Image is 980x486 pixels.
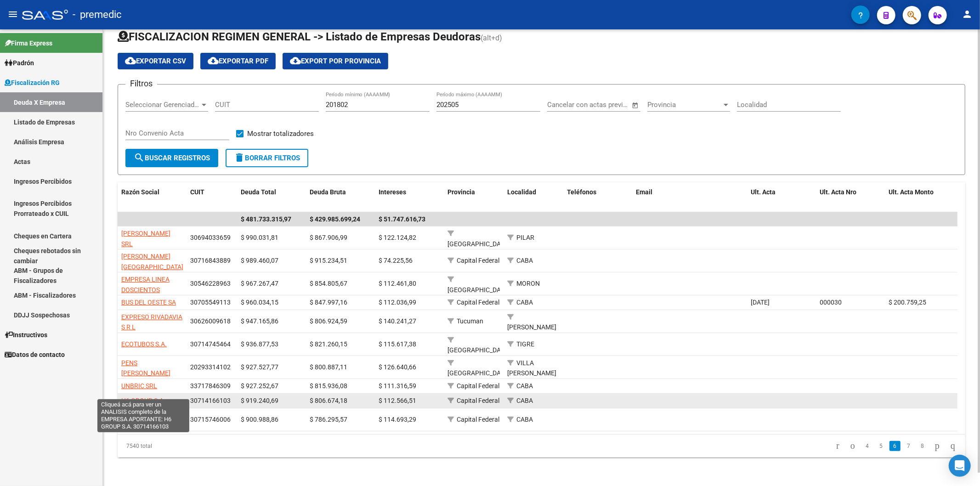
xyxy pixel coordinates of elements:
datatable-header-cell: Ult. Acta [747,182,816,213]
span: $ 847.997,16 [310,299,347,306]
li: page 5 [874,438,888,454]
mat-icon: person [962,9,973,20]
span: $ 111.316,59 [379,382,416,390]
span: ECOTUBOS S.A. [121,340,167,348]
a: go to previous page [846,441,859,451]
span: 30715746006 [190,416,231,423]
span: [DATE] [751,299,770,306]
span: Tucuman [457,317,483,325]
div: Open Intercom Messenger [949,455,971,477]
a: 8 [917,441,928,451]
span: [GEOGRAPHIC_DATA] [448,369,510,377]
span: CAFE MADAFAKA S.R.L. [121,411,172,429]
span: $ 989.460,07 [241,257,278,264]
span: Capital Federal [457,299,499,306]
span: Borrar Filtros [234,154,300,162]
span: TIGRE [516,340,534,348]
span: Razón Social [121,188,159,196]
span: [PERSON_NAME][GEOGRAPHIC_DATA] SRL [121,253,183,281]
span: $ 122.124,82 [379,234,416,241]
span: $ 960.034,15 [241,299,278,306]
span: $ 200.759,25 [889,299,926,306]
button: Open calendar [630,100,640,111]
span: $ 140.241,27 [379,317,416,325]
span: EXPRESO RIVADAVIA S R L [121,313,182,331]
span: $ 481.733.315,97 [241,215,291,223]
span: Seleccionar Gerenciador [125,101,200,109]
span: BUS DEL OESTE SA [121,299,176,306]
span: VILLA [PERSON_NAME] [507,359,556,377]
span: $ 112.036,99 [379,299,416,306]
span: EMPRESA LINEA DOSCIENTOS DIECISEIS S A DE TRANSPORTES [121,276,170,314]
span: $ 927.527,77 [241,363,278,371]
li: page 6 [888,438,902,454]
span: CABA [516,382,533,390]
span: Localidad [507,188,536,196]
span: Intereses [379,188,406,196]
span: PILAR [516,234,534,241]
span: $ 821.260,15 [310,340,347,348]
span: PENS [PERSON_NAME] [121,359,170,377]
button: Buscar Registros [125,149,218,167]
span: $ 786.295,57 [310,416,347,423]
datatable-header-cell: Ult. Acta Monto [885,182,954,213]
span: $ 815.936,08 [310,382,347,390]
datatable-header-cell: CUIT [187,182,237,213]
span: Padrón [5,58,34,68]
span: UNBRIC SRL [121,382,157,390]
span: [PERSON_NAME] [507,323,556,331]
mat-icon: delete [234,152,245,163]
mat-icon: cloud_download [125,55,136,66]
span: $ 51.747.616,73 [379,215,425,223]
datatable-header-cell: Intereses [375,182,444,213]
span: $ 919.240,69 [241,397,278,404]
a: 7 [903,441,914,451]
span: - premedic [73,5,122,25]
span: Buscar Registros [134,154,210,162]
button: Exportar CSV [118,53,193,69]
span: Deuda Total [241,188,276,196]
span: CABA [516,416,533,423]
span: CABA [516,257,533,264]
span: $ 112.566,51 [379,397,416,404]
span: Deuda Bruta [310,188,346,196]
span: Capital Federal [457,257,499,264]
span: Datos de contacto [5,350,65,360]
span: Capital Federal [457,382,499,390]
span: 30694033659 [190,234,231,241]
datatable-header-cell: Ult. Acta Nro [816,182,885,213]
span: CABA [516,299,533,306]
span: $ 990.031,81 [241,234,278,241]
span: Ult. Acta Monto [889,188,934,196]
span: Provincia [647,101,722,109]
span: $ 114.693,29 [379,416,416,423]
span: Exportar CSV [125,57,186,65]
a: 5 [876,441,887,451]
datatable-header-cell: Deuda Total [237,182,306,213]
span: 33717846309 [190,382,231,390]
mat-icon: search [134,152,145,163]
a: 4 [862,441,873,451]
span: $ 867.906,99 [310,234,347,241]
button: Borrar Filtros [226,149,308,167]
span: $ 115.617,38 [379,340,416,348]
div: 7540 total [118,435,285,458]
span: Provincia [448,188,475,196]
span: Instructivos [5,330,47,340]
datatable-header-cell: Provincia [444,182,504,213]
mat-icon: cloud_download [290,55,301,66]
a: 6 [889,441,901,451]
span: CABA [516,397,533,404]
a: go to next page [931,441,944,451]
span: 30716843889 [190,257,231,264]
span: Ult. Acta [751,188,776,196]
span: $ 947.165,86 [241,317,278,325]
button: Exportar PDF [200,53,276,69]
span: $ 806.674,18 [310,397,347,404]
h3: Filtros [125,77,157,90]
span: $ 112.461,80 [379,280,416,287]
span: Export por Provincia [290,57,381,65]
span: [PERSON_NAME] SRL [121,230,170,248]
span: Firma Express [5,38,52,48]
li: page 7 [902,438,916,454]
